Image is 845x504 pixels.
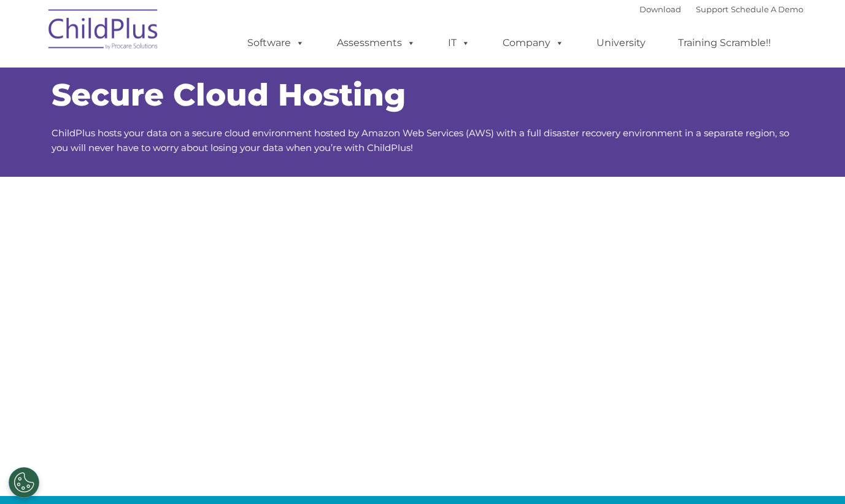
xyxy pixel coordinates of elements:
[490,31,576,55] a: Company
[235,31,317,55] a: Software
[639,4,803,14] font: |
[731,4,803,14] a: Schedule A Demo
[52,127,789,153] span: ChildPlus hosts your data on a secure cloud environment hosted by Amazon Web Services (AWS) with ...
[584,31,658,55] a: University
[696,4,728,14] a: Support
[52,76,406,114] span: Secure Cloud Hosting
[325,31,428,55] a: Assessments
[9,467,39,498] button: Cookies Settings
[666,31,783,55] a: Training Scramble!!
[42,1,165,62] img: ChildPlus by Procare Solutions
[639,4,681,14] a: Download
[436,31,482,55] a: IT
